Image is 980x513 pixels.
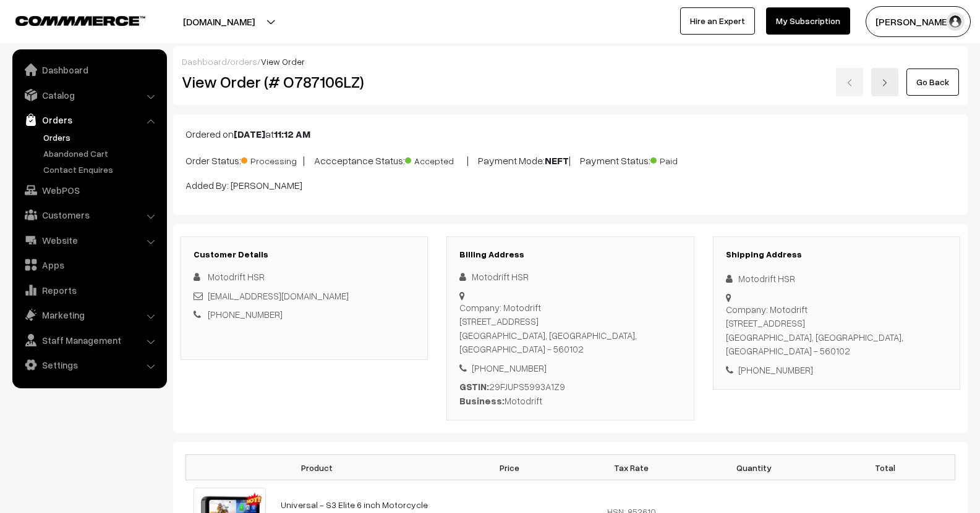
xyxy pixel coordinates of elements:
[230,56,257,67] a: orders
[15,204,163,226] a: Customers
[261,56,305,67] span: View Order
[570,455,692,480] th: Tax Rate
[15,229,163,251] a: Website
[140,6,298,37] button: [DOMAIN_NAME]
[866,6,971,37] button: [PERSON_NAME]
[208,290,349,301] a: [EMAIL_ADDRESS][DOMAIN_NAME]
[15,16,145,25] img: COMMMERCE
[208,271,265,282] span: Motodrift HSR
[766,7,850,35] a: My Subscription
[274,128,310,140] b: 11:12 AM
[881,79,888,86] img: right-arrow.png
[40,147,163,160] a: Abandoned Cart
[15,179,163,201] a: WebPOS
[692,455,815,480] th: Quantity
[185,151,955,168] p: Order Status: | Accceptance Status: | Payment Mode: | Payment Status:
[680,7,755,35] a: Hire an Expert
[459,381,489,392] b: GSTIN:
[241,151,303,167] span: Processing
[15,12,124,27] a: COMMMERCE
[405,151,467,167] span: Accepted
[15,329,163,351] a: Staff Management
[182,72,428,91] h2: View Order (# O787106LZ)
[726,249,947,260] h3: Shipping Address
[15,59,163,81] a: Dashboard
[15,304,163,326] a: Marketing
[15,279,163,301] a: Reports
[459,301,681,356] div: Company: Motodrift [STREET_ADDRESS] [GEOGRAPHIC_DATA], [GEOGRAPHIC_DATA], [GEOGRAPHIC_DATA] - 560102
[208,309,283,320] a: [PHONE_NUMBER]
[545,154,569,167] b: NEFT
[459,361,681,375] div: [PHONE_NUMBER]
[726,302,947,358] div: Company: Motodrift [STREET_ADDRESS] [GEOGRAPHIC_DATA], [GEOGRAPHIC_DATA], [GEOGRAPHIC_DATA] - 560102
[15,354,163,376] a: Settings
[459,249,681,260] h3: Billing Address
[186,455,448,480] th: Product
[185,178,955,193] p: Added By: [PERSON_NAME]
[15,84,163,106] a: Catalog
[726,363,947,377] div: [PHONE_NUMBER]
[459,395,505,406] b: Business:
[726,272,947,286] div: Motodrift HSR
[815,455,955,480] th: Total
[459,270,681,284] div: Motodrift HSR
[15,254,163,276] a: Apps
[650,151,712,167] span: Paid
[194,249,415,260] h3: Customer Details
[234,128,265,140] b: [DATE]
[185,127,955,141] p: Ordered on at
[182,56,227,67] a: Dashboard
[40,131,163,144] a: Orders
[906,69,959,96] a: Go Back
[946,12,965,31] img: user
[15,109,163,131] a: Orders
[40,163,163,176] a: Contact Enquires
[448,455,571,480] th: Price
[182,55,959,68] div: / /
[459,380,681,407] div: 29FJUPS5993A1Z9 Motodrift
